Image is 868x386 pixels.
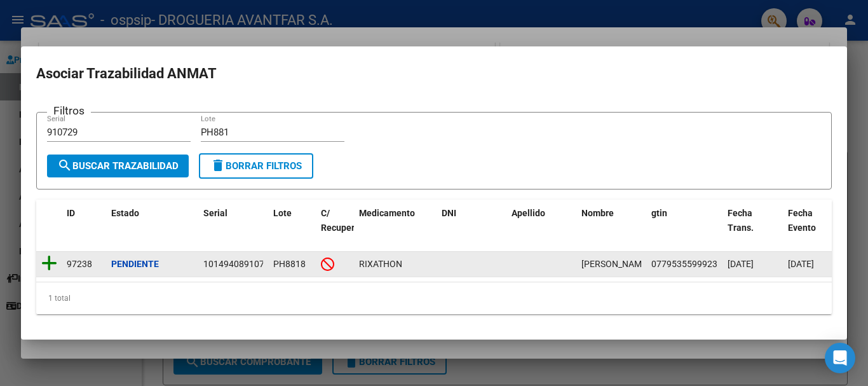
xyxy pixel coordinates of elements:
datatable-header-cell: Lote [268,200,316,256]
datatable-header-cell: Fecha Evento [783,200,843,256]
span: Borrar Filtros [210,160,302,172]
div: 1 total [36,282,832,314]
span: RIXATHON [359,259,402,269]
span: C/ Recupero [321,208,360,233]
datatable-header-cell: ID [62,200,106,256]
span: Fecha Evento [788,208,816,233]
datatable-header-cell: gtin [646,200,722,256]
span: Serial [203,208,227,218]
span: gtin [651,208,667,218]
span: Buscar Trazabilidad [57,160,179,172]
button: Borrar Filtros [199,153,313,179]
datatable-header-cell: Estado [106,200,198,256]
span: ID [67,208,75,218]
datatable-header-cell: DNI [437,200,506,256]
h3: Filtros [47,102,91,119]
span: Fecha Trans. [728,208,754,233]
span: Apellido [512,208,545,218]
span: DNI [442,208,456,218]
span: Medicamento [359,208,415,218]
span: Estado [111,208,139,218]
span: PH8818 [273,259,306,269]
h2: Asociar Trazabilidad ANMAT [36,62,832,86]
strong: Pendiente [111,259,159,269]
mat-icon: delete [210,158,226,173]
button: Buscar Trazabilidad [47,155,189,177]
datatable-header-cell: Nombre [576,200,646,256]
datatable-header-cell: Serial [198,200,268,256]
span: Lote [273,208,292,218]
span: 97238 [67,259,92,269]
span: CANCELOS ANTONIA [581,259,649,269]
datatable-header-cell: C/ Recupero [316,200,354,256]
datatable-header-cell: Medicamento [354,200,437,256]
mat-icon: search [57,158,72,173]
span: [DATE] [788,259,814,269]
span: Nombre [581,208,614,218]
datatable-header-cell: Fecha Trans. [722,200,783,256]
span: 10149408910729 [203,259,275,269]
datatable-header-cell: Apellido [506,200,576,256]
span: [DATE] [728,259,754,269]
div: Open Intercom Messenger [825,343,855,373]
span: 07795355999231 [651,259,722,269]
